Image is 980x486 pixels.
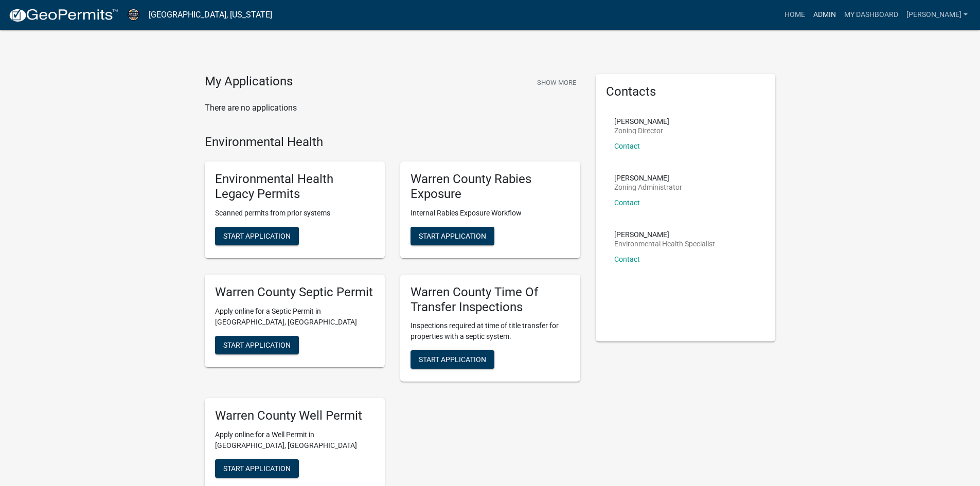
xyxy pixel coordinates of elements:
a: My Dashboard [840,5,902,25]
p: [PERSON_NAME] [614,231,715,238]
a: [PERSON_NAME] [902,5,972,25]
h4: My Applications [205,74,293,89]
p: Apply online for a Septic Permit in [GEOGRAPHIC_DATA], [GEOGRAPHIC_DATA] [215,306,375,328]
p: Internal Rabies Exposure Workflow [411,208,570,219]
p: [PERSON_NAME] [614,174,682,182]
a: Contact [614,255,640,263]
span: Start Application [223,340,291,349]
button: Start Application [215,227,299,245]
p: Apply online for a Well Permit in [GEOGRAPHIC_DATA], [GEOGRAPHIC_DATA] [215,429,375,451]
h5: Warren County Septic Permit [215,285,375,300]
span: Start Application [419,355,486,364]
img: Warren County, Iowa [127,8,140,22]
h5: Warren County Time Of Transfer Inspections [411,285,570,315]
span: Start Application [223,231,291,240]
p: Inspections required at time of title transfer for properties with a septic system. [411,320,570,342]
a: Home [780,5,809,25]
h5: Contacts [606,84,765,99]
h5: Warren County Rabies Exposure [411,172,570,202]
a: Admin [809,5,840,25]
button: Show More [533,74,580,91]
button: Start Application [411,350,494,369]
h5: Warren County Well Permit [215,408,375,423]
span: Start Application [419,231,486,240]
p: Zoning Director [614,127,669,134]
p: [PERSON_NAME] [614,118,669,125]
button: Start Application [215,336,299,354]
button: Start Application [215,459,299,478]
p: There are no applications [205,102,580,114]
p: Zoning Administrator [614,184,682,191]
p: Environmental Health Specialist [614,240,715,247]
p: Scanned permits from prior systems [215,208,375,219]
span: Start Application [223,464,291,473]
a: Contact [614,199,640,207]
a: Contact [614,142,640,150]
a: [GEOGRAPHIC_DATA], [US_STATE] [149,6,272,24]
h5: Environmental Health Legacy Permits [215,172,375,202]
h4: Environmental Health [205,135,580,150]
button: Start Application [411,227,494,245]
